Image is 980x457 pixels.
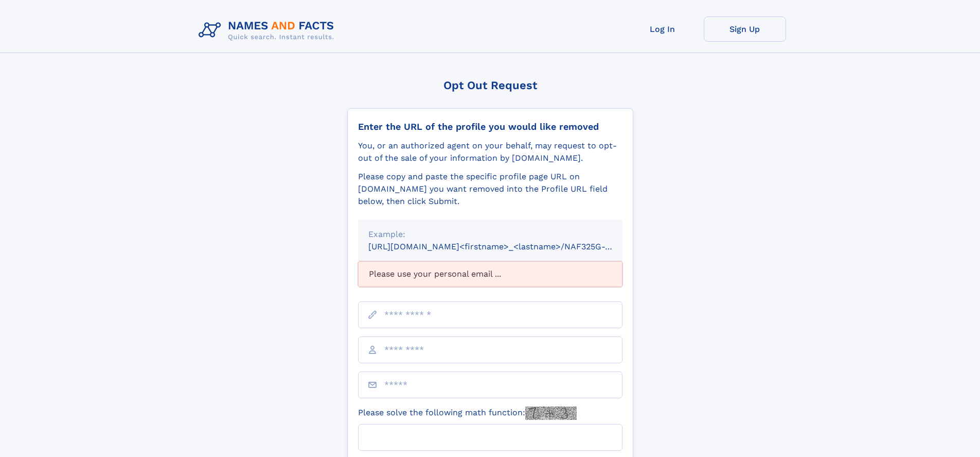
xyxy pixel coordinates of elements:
div: Opt Out Request [347,79,633,92]
small: [URL][DOMAIN_NAME]<firstname>_<lastname>/NAF325G-xxxxxxxx [368,242,642,251]
a: Sign Up [704,16,786,42]
div: Please use your personal email ... [358,261,622,287]
a: Log In [621,16,704,42]
div: Example: [368,228,612,241]
label: Please solve the following math function: [358,407,577,420]
div: Please copy and paste the specific profile page URL on [DOMAIN_NAME] you want removed into the Pr... [358,171,622,208]
img: Logo Names and Facts [194,16,343,44]
div: You, or an authorized agent on your behalf, may request to opt-out of the sale of your informatio... [358,140,622,164]
div: Enter the URL of the profile you would like removed [358,121,622,132]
